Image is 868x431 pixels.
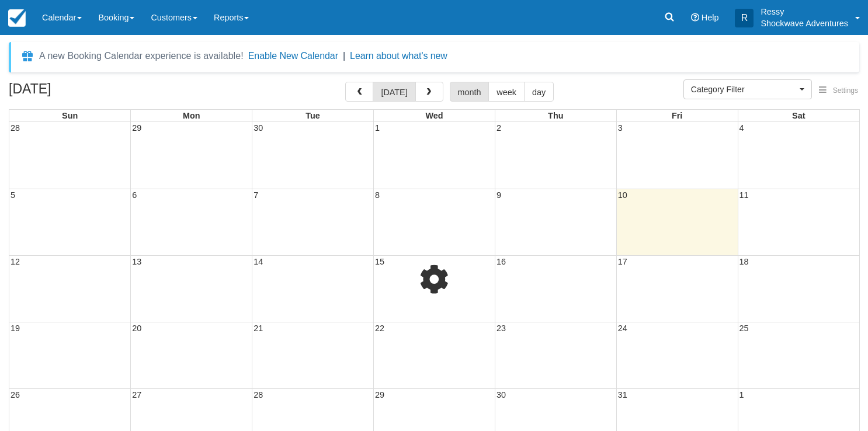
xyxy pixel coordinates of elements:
span: 12 [9,257,21,266]
button: Enable New Calendar [248,50,338,62]
span: 28 [252,390,264,399]
button: week [488,82,525,102]
span: 29 [374,390,386,399]
span: 6 [131,190,138,200]
span: 13 [131,257,143,266]
span: 25 [738,324,750,333]
span: 23 [495,324,507,333]
span: 24 [617,324,629,333]
span: 26 [9,390,21,399]
span: 31 [617,390,629,399]
span: 28 [9,123,21,133]
span: Fri [672,111,682,120]
span: Sat [792,111,805,120]
h2: [DATE] [9,82,157,103]
span: 14 [252,257,264,266]
span: Wed [425,111,443,120]
span: 22 [374,324,386,333]
span: Settings [833,86,858,95]
span: 1 [374,123,381,133]
span: Sun [62,111,78,120]
i: Help [691,13,699,22]
span: | [343,51,345,61]
span: 2 [495,123,502,133]
img: checkfront-main-nav-mini-logo.png [8,9,26,27]
div: R [735,9,754,27]
span: 21 [252,324,264,333]
span: 29 [131,123,143,133]
button: month [450,82,489,102]
span: Mon [183,111,200,120]
span: 16 [495,257,507,266]
span: Help [702,13,719,22]
span: 7 [252,190,259,200]
span: 17 [617,257,629,266]
button: [DATE] [373,82,415,102]
span: Category Filter [691,84,797,95]
span: Thu [548,111,563,120]
span: 8 [374,190,381,200]
span: 9 [495,190,502,200]
p: Ressy [761,6,848,18]
span: Tue [305,111,320,120]
span: 19 [9,324,21,333]
span: 30 [495,390,507,399]
span: 20 [131,324,143,333]
span: 5 [9,190,16,200]
span: 18 [738,257,750,266]
div: A new Booking Calendar experience is available! [39,49,244,63]
span: 11 [738,190,750,200]
p: Shockwave Adventures [761,18,848,29]
button: Settings [812,82,865,99]
button: day [524,82,554,102]
button: Category Filter [683,79,812,99]
span: 30 [252,123,264,133]
span: 10 [617,190,629,200]
span: 1 [738,390,745,399]
span: 27 [131,390,143,399]
span: 15 [374,257,386,266]
span: 4 [738,123,745,133]
a: Learn about what's new [350,51,447,61]
span: 3 [617,123,624,133]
